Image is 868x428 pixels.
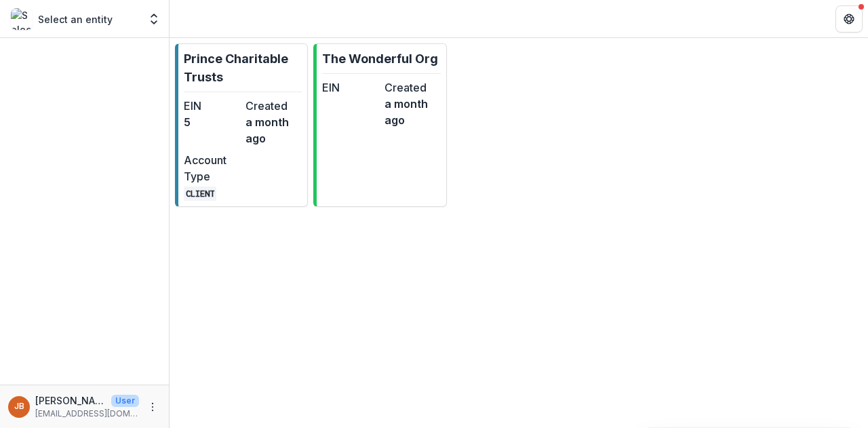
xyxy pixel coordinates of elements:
[322,50,438,68] p: The Wonderful Org
[184,187,216,201] code: CLIENT
[245,114,302,147] dd: a month ago
[313,43,446,207] a: The Wonderful OrgEINCreateda month ago
[144,5,163,33] button: Open entity switcher
[245,98,302,114] dt: Created
[175,43,308,207] a: Prince Charitable TrustsEIN5Createda month agoAccount TypeCLIENT
[184,98,240,114] dt: EIN
[35,408,139,420] p: [EMAIL_ADDRESS][DOMAIN_NAME]
[322,79,378,96] dt: EIN
[384,96,441,128] dd: a month ago
[184,114,240,130] dd: 5
[835,5,863,33] button: Get Help
[184,152,240,184] dt: Account Type
[11,8,33,30] img: Select an entity
[38,12,113,26] p: Select an entity
[184,50,302,86] p: Prince Charitable Trusts
[35,393,106,408] p: [PERSON_NAME]
[14,402,24,411] div: Jamie Baxter
[144,399,161,415] button: More
[111,395,139,407] p: User
[384,79,441,96] dt: Created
